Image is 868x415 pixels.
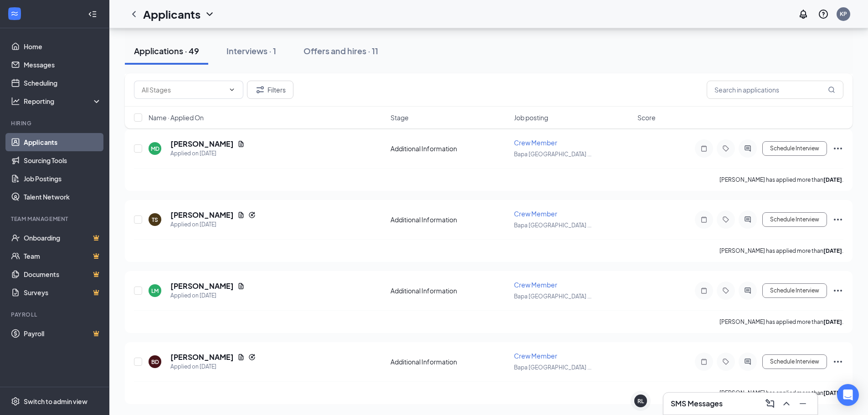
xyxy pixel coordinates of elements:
span: Crew Member [514,138,557,147]
span: Score [637,113,656,122]
svg: Document [237,140,245,148]
span: Bapa [GEOGRAPHIC_DATA] ... [514,151,591,158]
span: Crew Member [514,210,557,218]
svg: Tag [720,216,731,223]
h5: [PERSON_NAME] [170,352,234,362]
b: [DATE] [823,247,842,254]
svg: Filter [255,84,266,95]
p: [PERSON_NAME] has applied more than . [719,247,843,255]
a: Talent Network [24,188,102,206]
p: [PERSON_NAME] has applied more than . [719,389,843,397]
div: Team Management [11,215,100,223]
div: Applied on [DATE] [170,291,245,300]
svg: Analysis [11,97,20,106]
a: SurveysCrown [24,283,102,302]
div: BD [151,358,159,366]
div: Additional Information [390,215,508,224]
svg: Ellipses [832,143,843,154]
h5: [PERSON_NAME] [170,281,234,291]
svg: Notifications [798,9,809,20]
svg: ChevronLeft [128,9,139,20]
a: Home [24,37,102,56]
div: LM [151,287,159,295]
button: Schedule Interview [762,283,827,298]
span: Job posting [514,113,548,122]
input: Search in applications [707,81,843,99]
h5: [PERSON_NAME] [170,210,234,220]
svg: ActiveChat [742,287,753,294]
button: Schedule Interview [762,354,827,369]
div: Applied on [DATE] [170,149,245,158]
button: Filter Filters [247,81,293,99]
svg: ChevronDown [228,86,236,93]
svg: Tag [720,358,731,365]
svg: Reapply [248,354,256,361]
svg: Document [237,282,245,290]
svg: Ellipses [832,356,843,367]
svg: Note [699,216,709,223]
svg: ActiveChat [742,358,753,365]
svg: ChevronDown [204,9,215,20]
button: Minimize [796,396,810,411]
b: [DATE] [823,318,842,325]
svg: Note [699,287,709,294]
button: ChevronUp [779,396,794,411]
svg: ComposeMessage [765,398,776,409]
div: Offers and hires · 11 [303,45,378,56]
span: Bapa [GEOGRAPHIC_DATA] ... [514,364,591,371]
a: Job Postings [24,169,102,188]
div: RL [637,397,644,405]
div: Switch to admin view [24,397,87,406]
svg: WorkstreamLogo [10,9,19,18]
button: Schedule Interview [762,141,827,156]
div: Additional Information [390,357,508,366]
a: TeamCrown [24,247,102,265]
svg: Note [699,358,709,365]
svg: Ellipses [832,214,843,225]
svg: Note [699,145,709,152]
h1: Applicants [143,6,200,22]
b: [DATE] [823,389,842,396]
div: Open Intercom Messenger [837,384,859,406]
div: Applications · 49 [134,45,199,56]
div: Reporting [24,97,102,106]
svg: Settings [11,397,20,406]
button: Schedule Interview [762,212,827,227]
span: Bapa [GEOGRAPHIC_DATA] ... [514,293,591,300]
svg: ActiveChat [742,216,753,223]
div: Interviews · 1 [226,45,276,56]
svg: Ellipses [832,285,843,296]
div: Additional Information [390,286,508,295]
svg: MagnifyingGlass [828,86,835,93]
svg: ChevronUp [781,398,792,409]
div: TS [152,216,158,224]
span: Crew Member [514,352,557,360]
div: KP [840,10,847,18]
svg: QuestionInfo [818,9,829,20]
a: Messages [24,56,102,74]
a: Sourcing Tools [24,151,102,169]
div: Payroll [11,311,100,318]
a: DocumentsCrown [24,265,102,283]
div: Applied on [DATE] [170,362,256,371]
a: Applicants [24,133,102,151]
h5: [PERSON_NAME] [170,139,234,149]
a: PayrollCrown [24,324,102,343]
svg: Minimize [797,398,808,409]
a: Scheduling [24,74,102,92]
svg: ActiveChat [742,145,753,152]
span: Stage [390,113,409,122]
svg: Document [237,354,245,361]
p: [PERSON_NAME] has applied more than . [719,176,843,184]
div: MD [151,145,159,153]
span: Crew Member [514,281,557,289]
svg: Reapply [248,211,256,219]
div: Hiring [11,119,100,127]
h3: SMS Messages [671,399,723,409]
div: Applied on [DATE] [170,220,256,229]
svg: Tag [720,145,731,152]
button: ComposeMessage [763,396,777,411]
svg: Collapse [88,10,97,19]
span: Bapa [GEOGRAPHIC_DATA] ... [514,222,591,229]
